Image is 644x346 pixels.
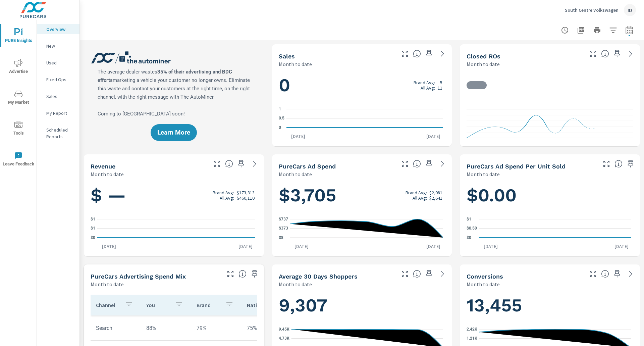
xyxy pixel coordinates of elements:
p: Brand [197,302,220,308]
h5: Average 30 Days Shoppers [279,273,358,280]
p: South Centre Volkswagen [565,7,619,13]
h5: PureCars Advertising Spend Mix [91,273,186,280]
p: Month to date [279,280,312,288]
td: 88% [141,319,191,337]
p: Month to date [91,170,124,178]
p: My Report [46,110,74,116]
h5: PureCars Ad Spend [279,163,336,170]
p: Brand Avg: [414,80,435,85]
text: 2.42K [467,327,477,332]
p: 5 [440,80,442,85]
p: Month to date [467,170,500,178]
p: [DATE] [290,243,313,250]
p: Channel [96,302,119,308]
span: Average cost of advertising per each vehicle sold at the dealer over the selected date range. The... [614,160,623,168]
p: Fixed Ops [46,76,74,83]
div: New [37,41,79,51]
p: You [146,302,170,308]
p: New [46,43,74,49]
span: Save this to your personalized report [236,158,247,169]
p: $2,641 [429,195,442,201]
span: Save this to your personalized report [612,268,623,279]
h5: Closed ROs [467,53,500,60]
h5: Conversions [467,273,503,280]
button: Make Fullscreen [588,268,598,279]
a: See more details in report [437,158,448,169]
h1: $3,705 [279,184,445,207]
td: 75% [241,319,292,337]
text: 1 [279,107,281,111]
span: Save this to your personalized report [625,158,636,169]
text: $1 [467,217,471,221]
h1: $0.00 [467,184,633,207]
h1: 9,307 [279,294,445,317]
p: $460,110 [237,195,255,201]
p: 11 [438,85,442,91]
span: Save this to your personalized report [249,268,260,279]
h1: 13,455 [467,294,633,317]
p: Month to date [467,60,500,68]
p: Month to date [279,170,312,178]
p: All Avg: [421,85,435,91]
p: All Avg: [220,195,234,201]
a: See more details in report [437,268,448,279]
button: Make Fullscreen [212,158,222,169]
span: Number of vehicles sold by the dealership over the selected date range. [Source: This data is sou... [413,50,421,58]
button: Learn More [151,124,197,141]
text: $0 [91,235,95,240]
h1: 0 [279,74,445,97]
div: Sales [37,91,79,101]
a: See more details in report [437,48,448,59]
div: My Report [37,108,79,118]
span: Save this to your personalized report [612,48,623,59]
p: Brand Avg: [213,190,234,195]
p: [DATE] [610,243,633,250]
text: $8 [279,235,283,240]
text: 1.21K [467,336,477,341]
button: Make Fullscreen [588,48,598,59]
text: $373 [279,226,288,231]
span: My Market [2,90,35,106]
p: Brand Avg: [406,190,427,195]
td: Search [91,319,141,337]
span: Advertise [2,59,35,76]
button: Print Report [590,23,604,37]
div: Used [37,58,79,68]
p: $173,313 [237,190,255,195]
p: [DATE] [97,243,121,250]
div: ID [624,4,636,16]
a: See more details in report [625,268,636,279]
text: $0.50 [467,226,477,231]
button: Make Fullscreen [399,268,410,279]
h5: Sales [279,53,295,60]
h1: $ — [91,184,257,207]
text: 4.73K [279,336,289,341]
span: Tools [2,121,35,137]
h5: PureCars Ad Spend Per Unit Sold [467,163,566,170]
text: 9.45K [279,327,289,332]
text: $737 [279,217,288,221]
p: [DATE] [422,243,445,250]
span: Total sales revenue over the selected date range. [Source: This data is sourced from the dealer’s... [225,160,233,168]
p: Month to date [91,280,124,288]
button: Make Fullscreen [225,268,236,279]
span: This table looks at how you compare to the amount of budget you spend per channel as opposed to y... [238,270,247,278]
p: National [247,302,270,308]
button: Make Fullscreen [399,158,410,169]
td: 79% [191,319,241,337]
h5: Revenue [91,163,115,170]
span: Leave Feedback [2,152,35,168]
p: [DATE] [234,243,257,250]
text: $1 [91,217,95,221]
text: 0 [279,125,281,130]
p: Sales [46,93,74,100]
span: The number of dealer-specified goals completed by a visitor. [Source: This data is provided by th... [601,270,609,278]
text: $1 [91,226,95,231]
div: nav menu [0,20,37,175]
button: "Export Report to PDF" [574,23,588,37]
p: [DATE] [479,243,502,250]
p: All Avg: [413,195,427,201]
div: Scheduled Reports [37,125,79,142]
p: $2,081 [429,190,442,195]
p: Overview [46,26,74,33]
